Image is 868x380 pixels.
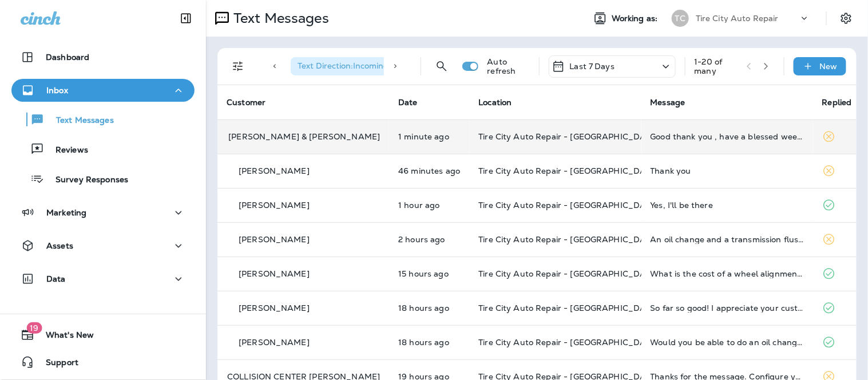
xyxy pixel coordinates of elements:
p: Assets [46,241,73,250]
div: TC [672,10,689,27]
span: Tire City Auto Repair - [GEOGRAPHIC_DATA] [478,200,659,210]
span: Tire City Auto Repair - [GEOGRAPHIC_DATA] [478,269,659,279]
p: [PERSON_NAME] [239,338,310,347]
span: Support [34,358,78,371]
p: Tire City Auto Repair [696,14,779,23]
p: Last 7 Days [570,62,615,71]
button: Settings [836,8,857,29]
span: Message [651,97,685,107]
p: Text Messages [229,10,329,27]
span: Tire City Auto Repair - [GEOGRAPHIC_DATA] [478,131,659,142]
div: Text Direction:Incoming [291,57,407,75]
span: What's New [34,330,94,344]
div: So far so good! I appreciate your customer service. Very professional and friendly. I also like t... [651,303,804,313]
div: Thank you [651,166,804,175]
p: [PERSON_NAME] [239,303,310,313]
span: Working as: [612,14,660,23]
p: Oct 10, 2025 11:18 AM [398,132,460,141]
button: Support [11,351,195,374]
button: Dashboard [11,46,195,69]
div: An oil change and a transmission flush for started but im pretty sure i need some other minor stu... [651,235,804,244]
span: Customer [227,97,265,107]
span: Tire City Auto Repair - [GEOGRAPHIC_DATA] [478,166,659,176]
button: Inbox [11,79,195,102]
p: [PERSON_NAME] [239,269,310,278]
p: [PERSON_NAME] [239,201,310,210]
span: 19 [26,322,42,334]
div: Would you be able to do an oil change on my Audi or do I have to go to a dealer? [651,338,804,347]
p: [PERSON_NAME] [239,235,310,244]
div: Yes, I'll be there [651,201,804,210]
p: Oct 10, 2025 10:33 AM [398,166,460,175]
button: Marketing [11,201,195,224]
button: Filters [227,55,249,78]
div: 1 - 20 of many [695,57,738,75]
span: Date [398,97,418,107]
p: Reviews [44,145,88,156]
p: [PERSON_NAME] [239,166,310,175]
div: Good thank you , have a blessed weekend. [651,132,804,141]
span: Tire City Auto Repair - [GEOGRAPHIC_DATA] [478,337,659,347]
span: Text Direction : Incoming [298,61,389,71]
p: Oct 9, 2025 04:55 PM [398,303,460,313]
button: Text Messages [11,107,195,131]
p: Oct 10, 2025 08:52 AM [398,235,460,244]
p: Oct 9, 2025 08:11 PM [398,269,460,278]
p: Survey Responses [44,175,128,186]
p: Marketing [46,208,86,217]
button: Search Messages [430,55,453,78]
button: Collapse Sidebar [170,7,202,30]
button: Survey Responses [11,167,195,191]
p: Text Messages [45,115,114,126]
div: What is the cost of a wheel alignment for my bmw 750? [651,269,804,278]
span: Location [478,97,512,107]
button: 19What's New [11,323,195,346]
p: Auto refresh [487,57,530,75]
p: [PERSON_NAME] & [PERSON_NAME] [228,132,380,141]
p: New [820,62,838,71]
span: Tire City Auto Repair - [GEOGRAPHIC_DATA] [478,234,659,245]
p: Oct 10, 2025 09:35 AM [398,201,460,210]
p: Data [46,274,66,283]
span: Replied [822,97,852,107]
button: Reviews [11,137,195,161]
span: Tire City Auto Repair - [GEOGRAPHIC_DATA] [478,303,659,313]
button: Assets [11,234,195,257]
p: Inbox [46,86,68,95]
p: Oct 9, 2025 04:37 PM [398,338,460,347]
button: Data [11,267,195,290]
p: Dashboard [46,53,89,62]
